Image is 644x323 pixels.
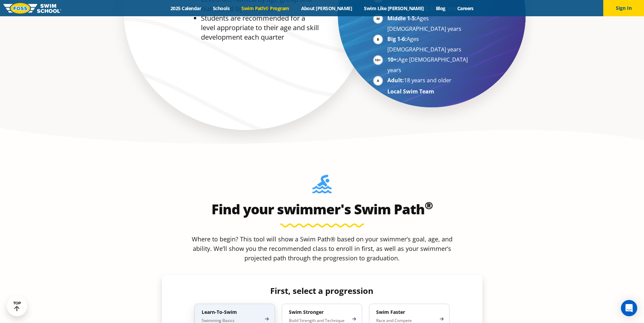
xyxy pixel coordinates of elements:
[295,5,358,12] a: About [PERSON_NAME]
[387,55,471,75] li: Age [DEMOGRAPHIC_DATA] years
[387,34,471,54] li: Ages [DEMOGRAPHIC_DATA] years
[165,5,207,12] a: 2025 Calendar
[236,5,295,12] a: Swim Path® Program
[387,14,471,34] li: Ages [DEMOGRAPHIC_DATA] years
[425,198,433,212] sup: ®
[289,309,348,315] h4: Swim Stronger
[387,88,434,95] strong: Local Swim Team
[189,286,455,296] h4: First, select a progression
[207,5,236,12] a: Schools
[312,175,332,198] img: Foss-Location-Swimming-Pool-Person.svg
[451,5,479,12] a: Careers
[430,5,451,12] a: Blog
[13,301,21,311] div: TOP
[3,3,61,14] img: FOSS Swim School Logo
[202,309,261,315] h4: Learn-To-Swim
[621,300,637,316] div: Open Intercom Messenger
[162,201,482,217] h2: Find your swimmer's Swim Path
[387,77,404,84] strong: Adult:
[387,15,417,22] strong: Middle 1-5:
[376,309,436,315] h4: Swim Faster
[387,76,471,86] li: 18 years and older
[387,56,398,63] strong: 10+:
[201,14,319,42] li: Students are recommended for a level appropriate to their age and skill development each quarter
[387,35,407,43] strong: Big 1-6:
[189,234,455,263] p: Where to begin? This tool will show a Swim Path® based on your swimmer’s goal, age, and ability. ...
[358,5,430,12] a: Swim Like [PERSON_NAME]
